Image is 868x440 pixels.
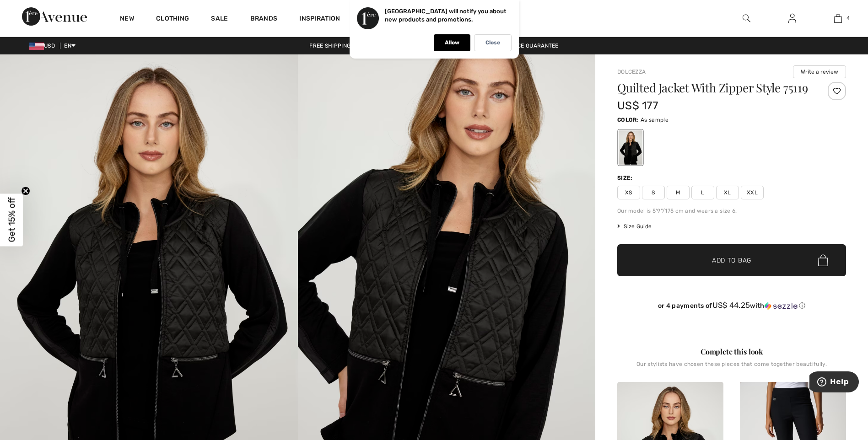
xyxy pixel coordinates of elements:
[712,300,750,310] span: US$ 44.25
[617,301,846,313] div: or 4 payments ofUS$ 44.25withSezzle Click to learn more about Sezzle
[385,8,507,23] p: [GEOGRAPHIC_DATA] will notify you about new products and promotions.
[793,65,846,78] button: Write a review
[617,82,808,94] h1: Quilted Jacket With Zipper Style 75119
[818,254,828,266] img: Bag.svg
[477,43,566,49] a: Lowest Price Guarantee
[617,346,846,357] div: Complete this look
[716,186,739,199] span: XL
[299,15,340,24] span: Inspiration
[617,361,846,375] div: Our stylists have chosen these pieces that come together beautifully.
[302,43,418,49] a: Free shipping on orders over $99
[156,15,189,24] a: Clothing
[617,186,640,199] span: XS
[781,13,803,24] a: Sign In
[617,69,646,75] a: Dolcezza
[617,301,846,310] div: or 4 payments of with
[834,13,842,24] img: My Bag
[815,13,860,24] a: 4
[211,15,228,24] a: Sale
[64,43,75,49] span: EN
[617,99,658,112] span: US$ 177
[617,117,639,123] span: Color:
[741,186,764,199] span: XXL
[617,174,635,182] div: Size:
[485,39,500,46] p: Close
[641,117,669,123] span: As sample
[445,39,459,46] p: Allow
[788,13,796,24] img: My Info
[765,302,798,310] img: Sezzle
[617,207,846,215] div: Our model is 5'9"/175 cm and wears a size 6.
[712,256,751,265] span: Add to Bag
[667,186,690,199] span: M
[120,15,134,24] a: New
[743,13,750,24] img: search the website
[846,14,850,22] span: 4
[617,222,652,231] span: Size Guide
[619,130,642,165] div: As sample
[21,187,30,196] button: Close teaser
[29,43,44,50] img: US Dollar
[642,186,665,199] span: S
[617,244,846,276] button: Add to Bag
[22,7,87,26] img: 1ère Avenue
[6,198,17,242] span: Get 15% off
[691,186,714,199] span: L
[29,43,59,49] span: USD
[809,371,859,394] iframe: Opens a widget where you can find more information
[250,15,278,24] a: Brands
